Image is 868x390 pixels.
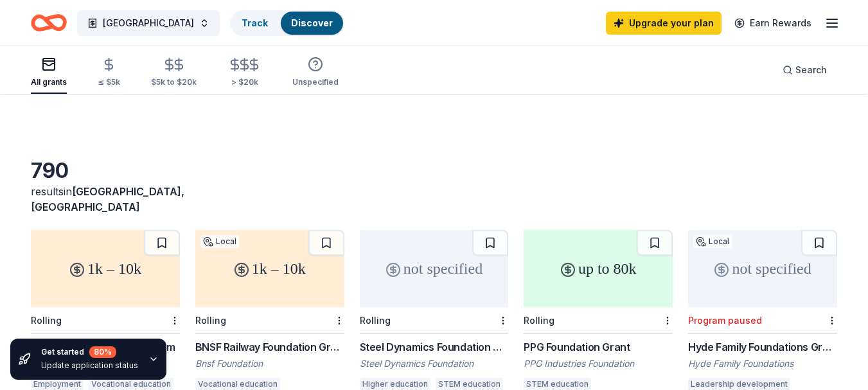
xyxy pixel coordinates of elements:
div: Rolling [524,315,554,326]
div: 1k – 10k [195,230,344,307]
button: ≤ $5k [98,52,120,94]
button: [GEOGRAPHIC_DATA] [77,10,220,36]
div: Bnsf Foundation [195,357,344,370]
div: results [31,184,180,215]
div: BNSF Railway Foundation Grants [195,339,344,355]
div: 80 % [89,346,116,358]
div: All grants [31,77,67,87]
button: Unspecified [292,51,339,94]
div: Hyde Family Foundations [688,357,837,370]
button: > $20k [227,52,261,94]
div: Steel Dynamics Foundation [360,357,509,370]
div: Hyde Family Foundations Grant [688,339,837,355]
div: Local [693,235,732,248]
div: PPG Foundation Grant [524,339,673,355]
span: Search [795,62,827,78]
div: Program paused [688,315,762,326]
div: 790 [31,158,180,184]
span: [GEOGRAPHIC_DATA] [103,15,194,31]
div: Update application status [41,360,138,371]
button: Search [772,57,837,83]
div: Rolling [360,315,391,326]
div: not specified [688,230,837,307]
div: $5k to $20k [151,77,197,87]
a: Home [31,8,67,38]
div: PPG Industries Foundation [524,357,673,370]
button: All grants [31,51,67,94]
div: Local [200,235,239,248]
div: Unspecified [292,77,339,87]
a: Earn Rewards [727,12,819,35]
a: Upgrade your plan [606,12,722,35]
span: in [31,185,184,213]
a: Track [242,17,268,28]
div: ≤ $5k [98,77,120,87]
div: not specified [360,230,509,307]
button: $5k to $20k [151,52,197,94]
a: Discover [291,17,333,28]
span: [GEOGRAPHIC_DATA], [GEOGRAPHIC_DATA] [31,185,184,213]
button: TrackDiscover [230,10,344,36]
div: 1k – 10k [31,230,180,307]
div: Rolling [31,315,62,326]
div: > $20k [227,77,261,87]
div: Steel Dynamics Foundation Grant [360,339,509,355]
div: up to 80k [524,230,673,307]
div: Rolling [195,315,226,326]
div: Get started [41,346,138,358]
